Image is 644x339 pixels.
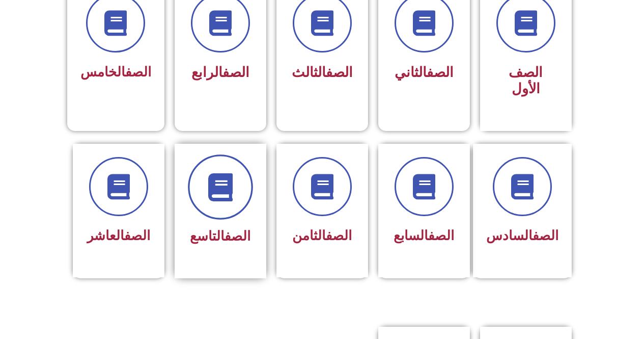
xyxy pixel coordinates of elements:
[190,228,250,244] span: التاسع
[292,228,352,243] span: الثامن
[394,228,454,243] span: السابع
[191,64,249,81] span: الرابع
[509,64,543,97] span: الصف الأول
[124,228,150,243] a: الصف
[427,64,454,81] a: الصف
[222,64,249,81] a: الصف
[326,228,352,243] a: الصف
[125,64,151,80] a: الصف
[326,64,353,81] a: الصف
[533,228,558,243] a: الصف
[225,228,250,244] a: الصف
[395,64,454,81] span: الثاني
[87,228,150,243] span: العاشر
[292,64,353,81] span: الثالث
[80,64,151,80] span: الخامس
[428,228,454,243] a: الصف
[486,228,558,243] span: السادس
